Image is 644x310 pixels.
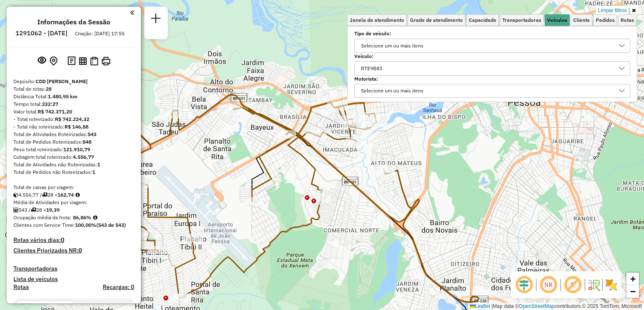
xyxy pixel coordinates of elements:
[13,206,134,214] div: 543 / 28 =
[538,275,558,295] span: Ocultar NR
[66,55,77,68] button: Logs desbloquear sessão
[46,207,60,213] strong: 19,39
[13,93,134,100] div: Distância Total:
[16,29,68,37] h6: 1291062 - [DATE]
[410,18,463,23] span: Grade de atendimento
[13,192,18,197] i: Cubagem total roteirizado
[470,303,490,309] a: Leaflet
[37,18,110,26] h4: Informações da Sessão
[75,222,96,228] strong: 100,00%
[38,108,72,115] strong: R$ 742.371,20
[621,18,634,23] span: Rotas
[358,62,385,75] div: RTE9B83
[13,284,29,291] a: Rotas
[596,18,615,23] span: Pedidos
[13,161,134,168] div: Total de Atividades não Roteirizadas:
[92,169,95,175] strong: 1
[88,55,100,67] button: Visualizar Romaneio
[42,192,47,197] i: Total de rotas
[354,30,630,37] label: Tipo de veículo:
[13,78,134,85] div: Depósito:
[13,208,18,213] i: Total de Atividades
[13,191,134,199] div: 4.556,77 / 28 =
[13,214,71,221] span: Ocupação média da frota:
[61,236,64,244] strong: 0
[13,116,134,123] div: - Total roteirizado:
[468,303,644,310] div: Map data © contributors,© 2025 TomTom, Microsoft
[78,247,82,254] strong: 0
[630,286,636,297] span: −
[626,273,639,285] a: Zoom in
[563,275,583,295] span: Exibir rótulo
[519,303,555,309] a: OpenStreetMap
[13,131,134,138] div: Total de Atividades Roteirizadas:
[57,192,74,198] strong: 162,74
[13,184,134,191] div: Total de caixas por viagem:
[630,273,636,284] span: +
[93,215,97,220] em: Média calculada utilizando a maior ocupação (%Peso ou %Cubagem) de cada rota da sessão. Rotas cro...
[13,153,134,161] div: Cubagem total roteirizado:
[88,131,96,137] strong: 543
[350,18,404,23] span: Janela de atendimento
[48,93,78,100] strong: 1.480,95 km
[13,247,134,254] h4: Clientes Priorizados NR:
[148,10,164,29] a: Nova sessão e pesquisa
[77,55,88,66] button: Visualizar relatório de Roteirização
[55,116,89,122] strong: R$ 742.224,32
[13,138,134,146] div: Total de Pedidos Roteirizados:
[358,39,426,53] div: Selecione um ou mais itens
[13,123,134,131] div: - Total não roteirizado:
[42,101,58,107] strong: 232:27
[354,75,630,83] label: Motorista:
[13,168,134,176] div: Total de Pedidos não Roteirizados:
[514,275,534,295] span: Ocultar deslocamento
[73,214,91,221] strong: 86,86%
[605,278,618,292] img: Exibir/Ocultar setores
[13,276,134,283] h4: Lista de veículos
[502,18,541,23] span: Transportadoras
[72,30,128,37] div: Criação: [DATE] 17:55
[36,78,88,84] strong: CDD [PERSON_NAME]
[596,6,628,15] a: Limpar filtros
[48,55,59,68] button: Centralizar mapa no depósito ou ponto de apoio
[626,285,639,298] a: Zoom out
[13,199,134,206] div: Média de Atividades por viagem:
[75,192,80,197] i: Meta Caixas/viagem: 156,10 Diferença: 6,64
[13,108,134,116] div: Valor total:
[13,222,75,228] span: Clientes com Service Time:
[36,54,48,68] button: Exibir sessão original
[587,278,600,292] img: Fluxo de ruas
[65,123,88,130] strong: R$ 146,88
[97,161,100,168] strong: 1
[103,284,134,291] h4: Recargas: 0
[630,6,637,15] a: Ocultar filtros
[83,139,91,145] strong: 848
[130,8,134,17] a: Clique aqui para minimizar o painel
[46,86,52,92] strong: 28
[469,18,496,23] span: Capacidade
[358,84,426,98] div: Selecione um ou mais itens
[13,236,134,244] h4: Rotas vários dias:
[13,100,134,108] div: Tempo total:
[13,146,134,153] div: Peso total roteirizado:
[573,18,590,23] span: Cliente
[491,303,493,309] span: |
[547,18,567,23] span: Veículos
[96,222,126,228] strong: (543 de 543)
[100,55,112,67] button: Imprimir Rotas
[354,53,630,60] label: Veículo:
[31,208,36,213] i: Total de rotas
[73,154,94,160] strong: 4.556,77
[13,85,134,93] div: Total de rotas:
[13,265,134,272] h4: Transportadoras
[63,146,90,152] strong: 121.910,79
